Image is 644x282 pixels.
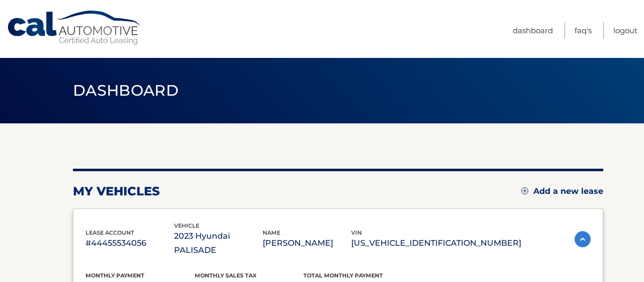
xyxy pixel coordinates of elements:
a: Logout [613,22,637,39]
a: FAQ's [575,22,592,39]
p: 2023 Hyundai PALISADE [174,229,263,257]
p: #44455534056 [86,236,174,250]
span: name [263,229,280,236]
span: lease account [86,229,134,236]
a: Dashboard [513,22,553,39]
span: vehicle [174,222,199,229]
span: Dashboard [73,81,179,100]
span: Monthly sales Tax [195,272,257,279]
span: Total Monthly Payment [303,272,383,279]
p: [US_VEHICLE_IDENTIFICATION_NUMBER] [351,236,521,250]
img: accordion-active.svg [575,231,591,247]
h2: my vehicles [73,184,160,199]
a: Cal Automotive [7,10,142,46]
p: [PERSON_NAME] [263,236,351,250]
img: add.svg [521,187,528,194]
span: Monthly Payment [86,272,144,279]
span: vin [351,229,362,236]
a: Add a new lease [521,186,603,196]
